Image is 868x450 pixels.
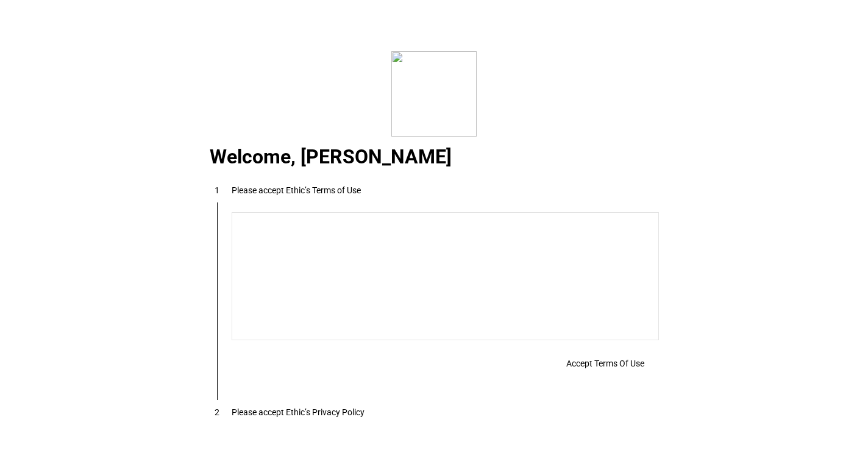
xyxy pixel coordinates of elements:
[232,407,365,417] div: Please accept Ethic’s Privacy Policy
[215,407,219,417] span: 2
[232,185,361,195] div: Please accept Ethic’s Terms of Use
[215,185,219,195] span: 1
[391,51,477,137] img: corporate.svg
[195,151,674,165] div: Welcome, [PERSON_NAME]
